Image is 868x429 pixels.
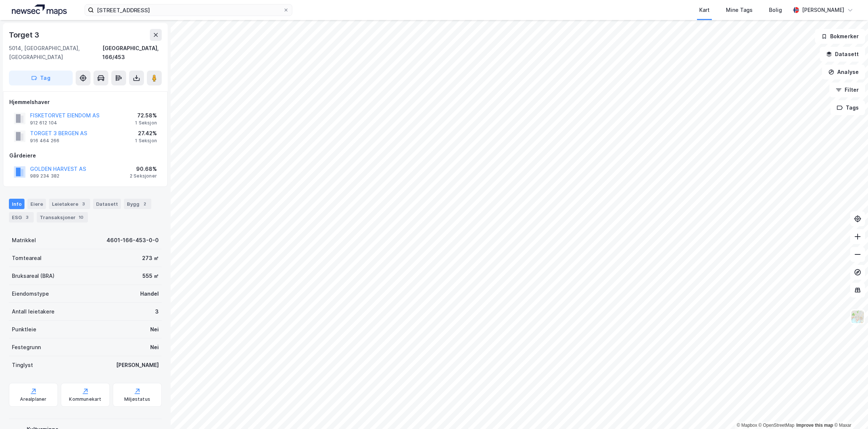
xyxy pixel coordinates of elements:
[116,361,159,370] div: [PERSON_NAME]
[12,289,49,298] div: Eiendomstype
[94,4,283,16] input: Søk på adresse, matrikkel, gårdeiere, leietakere eller personer
[831,393,868,429] iframe: Chat Widget
[9,44,102,62] div: 5014, [GEOGRAPHIC_DATA], [GEOGRAPHIC_DATA]
[12,325,36,334] div: Punktleie
[12,4,67,16] img: logo.a4113a55bc3d86da70a041830d287a7e.svg
[831,393,868,429] div: Kontrollprogram for chat
[20,396,46,402] div: Arealplaner
[815,29,865,44] button: Bokmerker
[102,44,162,62] div: [GEOGRAPHIC_DATA], 166/453
[30,173,59,179] div: 989 234 382
[37,212,88,222] div: Transaksjoner
[829,82,865,97] button: Filter
[23,214,31,221] div: 3
[124,396,150,402] div: Miljøstatus
[130,173,157,179] div: 2 Seksjoner
[802,6,844,14] div: [PERSON_NAME]
[9,98,161,107] div: Hjemmelshaver
[12,343,41,352] div: Festegrunn
[141,200,148,208] div: 2
[30,138,59,144] div: 916 464 266
[69,396,101,402] div: Kommunekart
[9,71,73,85] button: Tag
[12,236,36,245] div: Matrikkel
[49,199,90,209] div: Leietakere
[9,212,34,222] div: ESG
[135,120,157,126] div: 1 Seksjon
[9,199,24,209] div: Info
[851,310,865,324] img: Z
[135,111,157,120] div: 72.58%
[150,325,159,334] div: Nei
[831,100,865,115] button: Tags
[796,423,833,428] a: Improve this map
[135,129,157,138] div: 27.42%
[12,361,33,370] div: Tinglyst
[9,151,161,160] div: Gårdeiere
[820,47,865,62] button: Datasett
[27,199,46,209] div: Eiere
[80,200,87,208] div: 3
[9,29,40,41] div: Torget 3
[769,6,782,14] div: Bolig
[12,272,55,280] div: Bruksareal (BRA)
[140,289,159,298] div: Handel
[130,165,157,173] div: 90.68%
[142,272,159,280] div: 555 ㎡
[135,138,157,144] div: 1 Seksjon
[12,307,55,316] div: Antall leietakere
[124,199,151,209] div: Bygg
[142,254,159,263] div: 273 ㎡
[759,423,795,428] a: OpenStreetMap
[737,423,757,428] a: Mapbox
[77,214,85,221] div: 10
[155,307,159,316] div: 3
[93,199,121,209] div: Datasett
[726,6,753,14] div: Mine Tags
[150,343,159,352] div: Nei
[12,254,42,263] div: Tomteareal
[822,65,865,79] button: Analyse
[30,120,57,126] div: 912 612 104
[106,236,159,245] div: 4601-166-453-0-0
[699,6,710,14] div: Kart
